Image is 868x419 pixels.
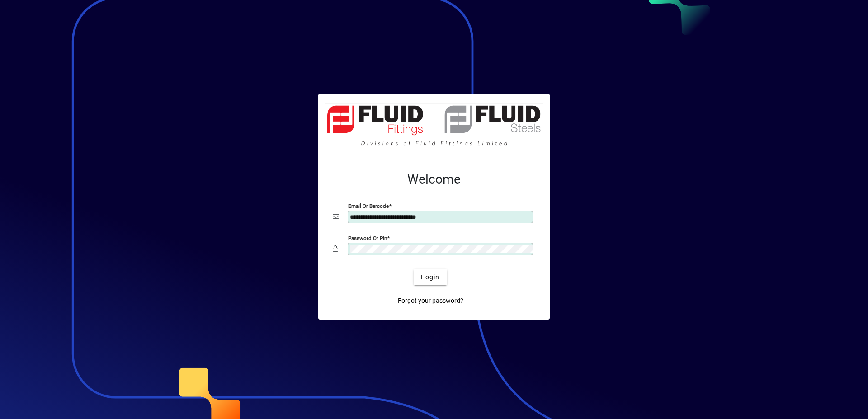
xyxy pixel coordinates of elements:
mat-label: Password or Pin [348,235,387,241]
button: Login [414,269,447,285]
mat-label: Email or Barcode [348,203,389,209]
span: Forgot your password? [398,296,463,306]
a: Forgot your password? [394,292,467,309]
h2: Welcome [333,172,535,187]
span: Login [421,273,439,282]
